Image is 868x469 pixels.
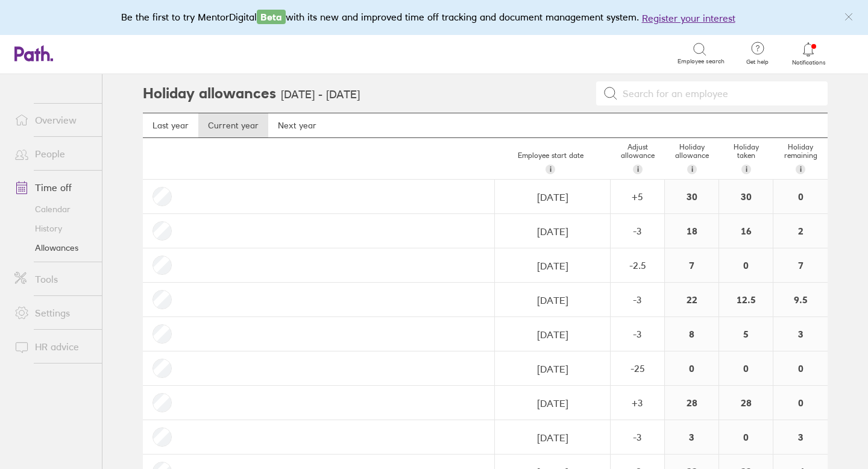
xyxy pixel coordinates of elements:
[5,238,102,257] a: Allowances
[719,283,773,316] div: 12.5
[773,386,828,420] div: 0
[665,317,719,351] div: 8
[495,215,609,248] input: dd/mm/yyyy
[773,317,828,351] div: 3
[719,351,773,385] div: 0
[665,180,719,213] div: 30
[143,74,276,113] h2: Holiday allowances
[773,214,828,248] div: 2
[121,10,747,25] div: Be the first to try MentorDigital with its new and improved time off tracking and document manage...
[665,283,719,316] div: 22
[611,363,664,374] div: -25
[665,420,719,454] div: 3
[719,180,773,213] div: 30
[738,58,777,66] span: Get help
[719,214,773,248] div: 16
[773,283,828,316] div: 9.5
[5,219,102,238] a: History
[800,165,802,174] span: i
[665,386,719,420] div: 28
[773,248,828,282] div: 7
[719,138,773,179] div: Holiday taken
[490,146,611,179] div: Employee start date
[611,294,664,305] div: -3
[268,113,326,137] a: Next year
[5,142,102,166] a: People
[642,11,735,25] button: Register your interest
[665,214,719,248] div: 18
[789,59,828,66] span: Notifications
[495,352,609,386] input: dd/mm/yyyy
[281,89,360,101] h3: [DATE] - [DATE]
[495,180,609,214] input: dd/mm/yyyy
[550,165,552,174] span: i
[719,317,773,351] div: 5
[257,10,286,24] span: Beta
[618,82,820,105] input: Search for an employee
[773,138,828,179] div: Holiday remaining
[495,283,609,317] input: dd/mm/yyyy
[5,267,102,291] a: Tools
[611,225,664,236] div: -3
[665,351,719,385] div: 0
[789,41,828,66] a: Notifications
[611,138,665,179] div: Adjust allowance
[495,249,609,283] input: dd/mm/yyyy
[719,248,773,282] div: 0
[773,420,828,454] div: 3
[611,260,664,271] div: -2.5
[198,113,268,137] a: Current year
[611,329,664,339] div: -3
[135,48,166,58] div: Search
[746,165,747,174] span: i
[719,420,773,454] div: 0
[678,58,725,65] span: Employee search
[495,318,609,351] input: dd/mm/yyyy
[773,351,828,385] div: 0
[665,138,719,179] div: Holiday allowance
[665,248,719,282] div: 7
[495,421,609,455] input: dd/mm/yyyy
[773,180,828,213] div: 0
[5,108,102,132] a: Overview
[691,165,693,174] span: i
[637,165,639,174] span: i
[611,432,664,442] div: -3
[5,301,102,325] a: Settings
[5,335,102,359] a: HR advice
[5,175,102,200] a: Time off
[611,191,664,202] div: + 5
[719,386,773,420] div: 28
[495,386,609,420] input: dd/mm/yyyy
[611,397,664,408] div: + 3
[143,113,198,137] a: Last year
[5,200,102,219] a: Calendar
